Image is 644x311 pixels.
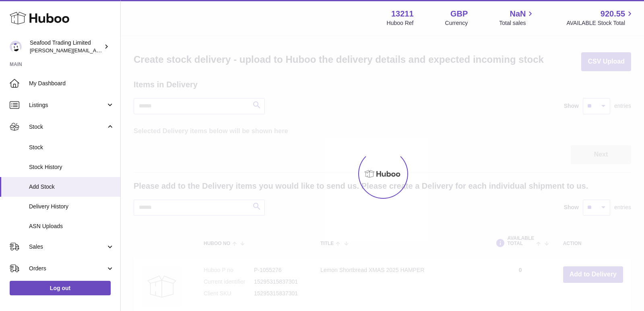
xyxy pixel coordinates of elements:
span: Delivery History [29,203,114,210]
span: Total sales [499,19,535,27]
span: 920.55 [601,8,625,19]
img: nathaniellynch@rickstein.com [10,41,22,53]
span: AVAILABLE Stock Total [566,19,634,27]
span: Add Stock [29,183,114,191]
span: My Dashboard [29,80,114,87]
strong: GBP [450,8,468,19]
span: Orders [29,265,106,272]
a: NaN Total sales [499,8,535,27]
span: [PERSON_NAME][EMAIL_ADDRESS][DOMAIN_NAME] [30,47,161,54]
strong: 13211 [391,8,414,19]
span: ASN Uploads [29,222,114,230]
span: Stock [29,144,114,151]
span: Sales [29,243,106,251]
div: Currency [445,19,468,27]
span: Stock [29,123,106,131]
a: Log out [10,281,111,295]
div: Seafood Trading Limited [30,39,102,54]
span: NaN [510,8,526,19]
a: 920.55 AVAILABLE Stock Total [566,8,634,27]
span: Stock History [29,163,114,171]
span: Listings [29,101,106,109]
div: Huboo Ref [387,19,414,27]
